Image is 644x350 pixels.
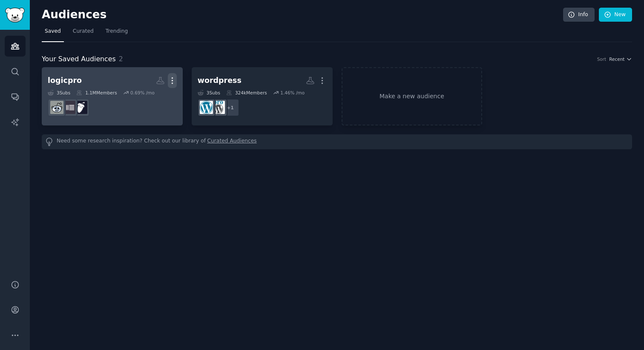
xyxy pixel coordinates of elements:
[221,99,239,117] div: + 1
[609,56,624,62] span: Recent
[50,101,63,114] img: LogicPro
[48,75,82,86] div: logicpro
[609,56,632,62] button: Recent
[42,25,64,42] a: Saved
[42,8,563,22] h2: Audiences
[207,137,257,146] a: Curated Audiences
[74,101,87,114] img: FL_Studio
[597,56,607,62] div: Sort
[70,25,97,42] a: Curated
[130,90,155,96] div: 0.69 % /mo
[76,90,117,96] div: 1.1M Members
[48,90,70,96] div: 3 Sub s
[280,90,305,96] div: 1.46 % /mo
[5,8,25,23] img: GummySearch logo
[73,28,94,35] span: Curated
[45,28,61,35] span: Saved
[200,101,213,114] img: Wordpress
[212,101,225,114] img: ProWordPress
[563,8,595,22] a: Info
[226,90,267,96] div: 324k Members
[106,28,128,35] span: Trending
[198,75,241,86] div: wordpress
[42,134,632,149] div: Need some research inspiration? Check out our library of
[62,101,75,114] img: ableton
[342,67,483,125] a: Make a new audience
[119,55,123,63] span: 2
[42,67,183,125] a: logicpro3Subs1.1MMembers0.69% /moFL_StudioabletonLogicPro
[599,8,632,22] a: New
[103,25,131,42] a: Trending
[192,67,333,125] a: wordpress3Subs324kMembers1.46% /mo+1ProWordPressWordpress
[42,54,116,65] span: Your Saved Audiences
[198,90,220,96] div: 3 Sub s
